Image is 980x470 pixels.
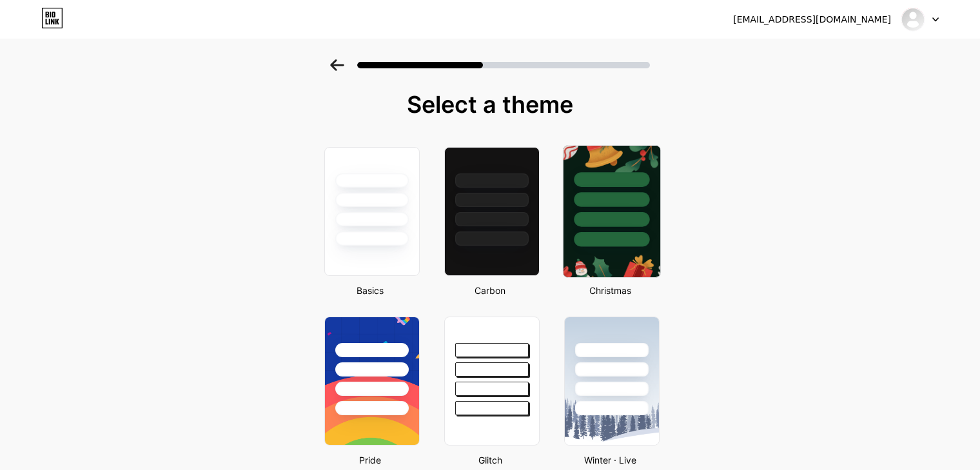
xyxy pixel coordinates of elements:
[560,284,660,297] div: Christmas
[560,453,660,467] div: Winter · Live
[901,7,925,32] img: RINTO SUNGKUP
[320,284,420,297] div: Basics
[319,92,661,117] div: Select a theme
[563,146,660,277] img: xmas-22.jpg
[440,284,540,297] div: Carbon
[733,13,891,26] div: [EMAIL_ADDRESS][DOMAIN_NAME]
[320,453,420,467] div: Pride
[440,453,540,467] div: Glitch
